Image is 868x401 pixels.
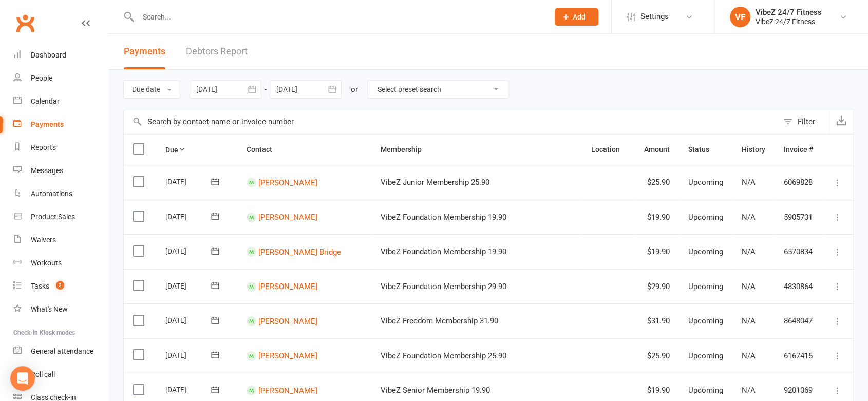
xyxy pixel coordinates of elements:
td: 8648047 [775,303,822,338]
a: General attendance kiosk mode [13,340,108,363]
div: Payments [31,120,64,128]
span: Upcoming [688,213,723,222]
td: 6167415 [775,338,822,373]
button: Payments [124,34,165,69]
td: 6570834 [775,234,822,269]
a: Debtors Report [186,34,248,69]
a: [PERSON_NAME] [258,178,317,187]
div: [DATE] [165,174,213,189]
span: N/A [742,282,756,291]
div: Calendar [31,97,60,105]
a: Clubworx [12,10,38,36]
div: or [351,83,358,96]
span: Upcoming [688,178,723,187]
div: [DATE] [165,208,213,224]
div: Automations [31,189,72,198]
span: VibeZ Freedom Membership 31.90 [381,316,498,326]
th: Membership [371,135,582,165]
span: Payments [124,46,165,56]
td: 4830864 [775,269,822,304]
span: VibeZ Junior Membership 25.90 [381,178,489,187]
th: Invoice # [775,135,822,165]
span: Settings [640,5,669,28]
button: Filter [778,109,829,134]
div: General attendance [31,347,93,355]
td: $19.90 [635,234,679,269]
td: $29.90 [635,269,679,304]
input: Search by contact name or invoice number [124,109,778,134]
a: [PERSON_NAME] [258,213,317,222]
div: VibeZ 24/7 Fitness [756,17,822,26]
div: Tasks [31,282,49,290]
div: Roll call [31,370,55,378]
button: Due date [123,80,180,99]
div: Reports [31,143,56,151]
td: $25.90 [635,338,679,373]
a: People [13,67,108,90]
a: [PERSON_NAME] Bridge [258,247,341,256]
div: VF [730,7,750,27]
th: Amount [635,135,679,165]
a: Payments [13,113,108,136]
span: N/A [742,351,756,360]
td: 6069828 [775,165,822,200]
div: Workouts [31,259,62,267]
div: What's New [31,305,68,313]
div: [DATE] [165,347,213,363]
span: N/A [742,178,756,187]
th: Location [582,135,635,165]
span: VibeZ Foundation Membership 29.90 [381,282,506,291]
span: Upcoming [688,351,723,360]
span: Upcoming [688,386,723,395]
span: Upcoming [688,247,723,256]
span: N/A [742,386,756,395]
span: VibeZ Foundation Membership 19.90 [381,213,506,222]
a: Roll call [13,363,108,386]
a: Product Sales [13,205,108,228]
span: N/A [742,316,756,326]
a: [PERSON_NAME] [258,316,317,326]
div: Filter [798,116,815,128]
a: Tasks 2 [13,275,108,298]
button: Add [555,8,598,26]
a: What's New [13,298,108,321]
td: $19.90 [635,200,679,235]
div: Open Intercom Messenger [10,366,35,391]
div: [DATE] [165,381,213,397]
th: History [732,135,775,165]
a: Automations [13,182,108,205]
a: [PERSON_NAME] [258,386,317,395]
a: Messages [13,159,108,182]
input: Search... [135,10,541,24]
a: Workouts [13,252,108,275]
div: Product Sales [31,213,75,221]
th: Status [679,135,732,165]
th: Contact [237,135,371,165]
a: [PERSON_NAME] [258,351,317,360]
a: Dashboard [13,44,108,67]
td: $25.90 [635,165,679,200]
td: 5905731 [775,200,822,235]
span: N/A [742,213,756,222]
a: Reports [13,136,108,159]
span: Add [573,13,586,21]
div: [DATE] [165,278,213,294]
div: VibeZ 24/7 Fitness [756,8,822,17]
a: [PERSON_NAME] [258,282,317,291]
span: VibeZ Senior Membership 19.90 [381,386,490,395]
span: Upcoming [688,316,723,326]
div: People [31,74,52,82]
a: Calendar [13,90,108,113]
span: Upcoming [688,282,723,291]
th: Due [156,135,237,165]
a: Waivers [13,228,108,252]
span: 2 [56,281,64,290]
span: VibeZ Foundation Membership 19.90 [381,247,506,256]
div: [DATE] [165,312,213,328]
td: $31.90 [635,303,679,338]
span: N/A [742,247,756,256]
div: Waivers [31,236,56,244]
span: VibeZ Foundation Membership 25.90 [381,351,506,360]
div: [DATE] [165,243,213,259]
div: Messages [31,166,63,175]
